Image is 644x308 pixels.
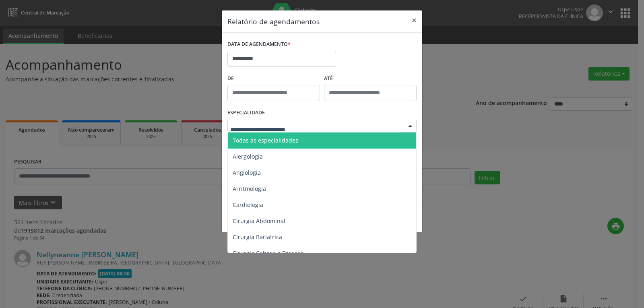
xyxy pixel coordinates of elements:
[324,72,417,85] label: ATÉ
[233,185,266,192] span: Arritmologia
[233,249,303,257] span: Cirurgia Cabeça e Pescoço
[227,72,320,85] label: De
[233,136,298,144] span: Todas as especialidades
[227,16,320,27] h5: Relatório de agendamentos
[233,153,263,160] span: Alergologia
[233,233,282,241] span: Cirurgia Bariatrica
[227,107,265,119] label: ESPECIALIDADE
[233,201,263,209] span: Cardiologia
[406,10,422,30] button: Close
[227,38,291,51] label: DATA DE AGENDAMENTO
[233,217,285,225] span: Cirurgia Abdominal
[233,169,261,176] span: Angiologia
